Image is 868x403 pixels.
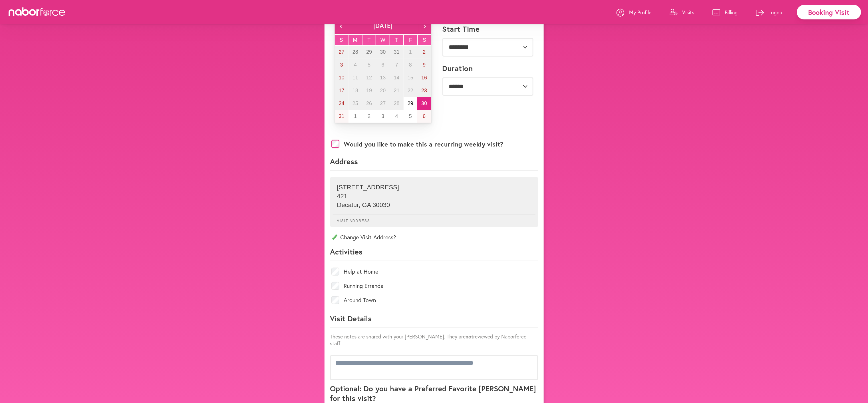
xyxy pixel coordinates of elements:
p: Change Visit Address? [330,233,538,241]
abbr: July 28, 2025 [353,49,358,55]
button: August 26, 2025 [362,97,376,110]
button: ‹ [335,17,347,34]
abbr: August 12, 2025 [366,75,372,81]
p: Decatur , GA 30030 [337,201,531,209]
button: August 15, 2025 [404,71,417,84]
button: August 30, 2025 [417,97,431,110]
p: These notes are shared with your [PERSON_NAME]. They are reviewed by Naborforce staff. [330,333,538,347]
a: Logout [756,4,784,21]
button: August 16, 2025 [417,71,431,84]
label: Duration [442,64,473,73]
button: September 2, 2025 [362,110,376,123]
p: Activities [330,247,538,261]
button: August 23, 2025 [417,84,431,97]
abbr: August 8, 2025 [409,62,412,68]
button: August 13, 2025 [376,71,390,84]
button: August 3, 2025 [335,59,349,71]
abbr: August 26, 2025 [366,101,372,106]
abbr: August 16, 2025 [421,75,427,81]
abbr: September 3, 2025 [381,113,384,119]
button: August 5, 2025 [362,59,376,71]
abbr: August 9, 2025 [423,62,426,68]
button: August 10, 2025 [335,71,349,84]
abbr: August 3, 2025 [340,62,343,68]
abbr: August 23, 2025 [421,88,427,93]
abbr: August 21, 2025 [394,88,400,93]
label: Help at Home [344,269,378,274]
button: August 25, 2025 [349,97,362,110]
p: Visit Details [330,314,538,328]
abbr: September 6, 2025 [423,113,426,119]
button: August 27, 2025 [376,97,390,110]
abbr: August 11, 2025 [353,75,358,81]
p: Logout [769,9,784,16]
abbr: August 7, 2025 [395,62,398,68]
p: Visit Address [333,214,535,223]
button: August 18, 2025 [349,84,362,97]
abbr: July 31, 2025 [394,49,400,55]
abbr: August 24, 2025 [339,101,345,106]
button: September 1, 2025 [349,110,362,123]
a: Visits [670,4,694,21]
abbr: August 6, 2025 [381,62,384,68]
abbr: Thursday [395,37,398,43]
button: August 6, 2025 [376,59,390,71]
abbr: August 17, 2025 [339,88,345,93]
label: Would you like to make this a recurring weekly visit? [344,141,504,148]
button: September 6, 2025 [417,110,431,123]
abbr: August 14, 2025 [394,75,400,81]
button: July 31, 2025 [390,46,404,59]
button: July 27, 2025 [335,46,349,59]
button: [DATE] [347,17,419,34]
button: August 19, 2025 [362,84,376,97]
button: August 12, 2025 [362,71,376,84]
p: 421 [337,193,531,200]
button: September 4, 2025 [390,110,404,123]
button: August 21, 2025 [390,84,404,97]
label: Around Town [344,297,376,303]
p: [STREET_ADDRESS] [337,184,531,191]
a: Billing [712,4,738,21]
p: Address [330,157,538,171]
button: August 28, 2025 [390,97,404,110]
abbr: Tuesday [367,37,370,43]
button: August 14, 2025 [390,71,404,84]
button: August 31, 2025 [335,110,349,123]
button: September 3, 2025 [376,110,390,123]
p: Billing [725,9,738,16]
abbr: July 30, 2025 [380,49,386,55]
button: August 22, 2025 [404,84,417,97]
button: August 9, 2025 [417,59,431,71]
abbr: August 30, 2025 [421,101,427,106]
label: Running Errands [344,283,383,289]
a: My Profile [617,4,651,21]
button: July 29, 2025 [362,46,376,59]
abbr: August 29, 2025 [408,101,413,106]
button: August 24, 2025 [335,97,349,110]
abbr: Monday [353,37,357,43]
button: August 29, 2025 [404,97,417,110]
label: Start Time [442,25,480,33]
abbr: August 22, 2025 [408,88,413,93]
button: August 1, 2025 [404,46,417,59]
abbr: August 19, 2025 [366,88,372,93]
abbr: August 15, 2025 [408,75,413,81]
button: August 4, 2025 [349,59,362,71]
abbr: August 27, 2025 [380,101,386,106]
abbr: Wednesday [380,37,385,43]
p: Visits [682,9,694,16]
abbr: September 5, 2025 [409,113,412,119]
button: August 8, 2025 [404,59,417,71]
button: July 30, 2025 [376,46,390,59]
abbr: Saturday [423,37,426,43]
abbr: August 13, 2025 [380,75,386,81]
button: September 5, 2025 [404,110,417,123]
abbr: August 20, 2025 [380,88,386,93]
button: August 11, 2025 [349,71,362,84]
button: › [419,17,431,34]
abbr: August 18, 2025 [353,88,358,93]
abbr: Sunday [340,37,343,43]
button: August 17, 2025 [335,84,349,97]
abbr: August 10, 2025 [339,75,345,81]
abbr: August 4, 2025 [354,62,357,68]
